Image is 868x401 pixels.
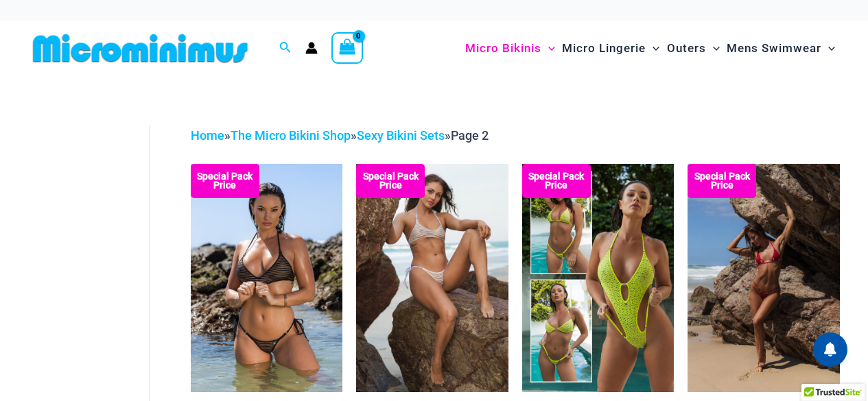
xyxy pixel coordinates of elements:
b: Special Pack Price [191,172,259,190]
a: Home [191,128,224,143]
a: View Shopping Cart, empty [331,32,363,64]
a: Micro BikinisMenu ToggleMenu Toggle [462,27,559,69]
span: Menu Toggle [646,31,659,66]
b: Special Pack Price [522,172,591,190]
b: Special Pack Price [688,172,756,190]
span: Menu Toggle [541,31,555,66]
a: Search icon link [279,40,292,57]
span: Micro Lingerie [562,31,646,66]
a: Micro LingerieMenu ToggleMenu Toggle [559,27,663,69]
a: Tide Lines Black 350 Halter Top 470 Thong 04 Tide Lines Black 350 Halter Top 470 Thong 03Tide Lin... [191,164,343,391]
nav: Site Navigation [460,25,841,71]
a: Mens SwimwearMenu ToggleMenu Toggle [723,27,838,69]
span: Mens Swimwear [727,31,821,66]
img: Hurricane Red 3277 Tri Top 4277 Thong Bottom 05 [688,164,840,391]
a: Account icon link [305,42,318,54]
span: Outers [667,31,706,66]
span: Micro Bikinis [465,31,541,66]
a: OutersMenu ToggleMenu Toggle [664,27,723,69]
b: Special Pack Price [356,172,425,190]
a: Hurricane Red 3277 Tri Top 4277 Thong Bottom 05 Hurricane Red 3277 Tri Top 4277 Thong Bottom 06Hu... [688,164,840,391]
img: MM SHOP LOGO FLAT [27,33,253,64]
span: Menu Toggle [706,31,720,66]
span: Menu Toggle [821,31,835,66]
a: Sexy Bikini Sets [357,128,445,143]
img: Bubble Mesh Ultimate (3) [522,164,675,391]
span: Page 2 [451,128,489,143]
img: Tide Lines Black 350 Halter Top 470 Thong 04 [191,164,343,391]
iframe: TrustedSite Certified [34,114,158,389]
a: Bubble Mesh Ultimate (3) Bubble Mesh Highlight Yellow 309 Tri Top 469 Thong 05Bubble Mesh Highlig... [522,164,675,391]
span: » » » [191,128,489,143]
a: The Micro Bikini Shop [231,128,351,143]
img: Tide Lines White 350 Halter Top 470 Thong 05 [356,164,508,391]
a: Tide Lines White 350 Halter Top 470 Thong 05 Tide Lines White 350 Halter Top 470 Thong 03Tide Lin... [356,164,508,391]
